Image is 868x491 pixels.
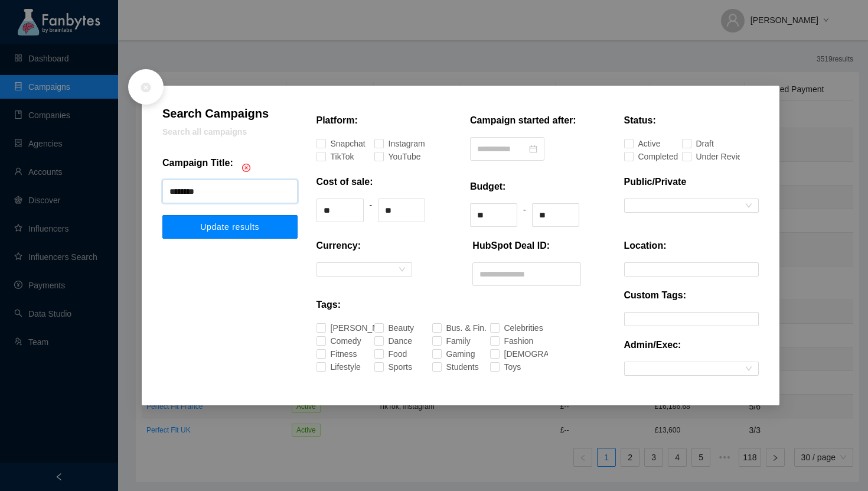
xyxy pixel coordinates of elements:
div: Fitness [331,347,340,360]
div: Sports [389,360,396,373]
div: Lifestyle [331,360,341,373]
p: Location: [624,239,667,253]
p: Custom Tags: [624,288,686,303]
button: Update results [162,215,298,239]
div: Beauty [389,321,397,334]
div: Fashion [504,334,514,347]
span: close-circle [242,164,250,172]
p: Tags: [316,298,341,312]
div: Celebrities [504,321,517,334]
p: Budget: [470,180,505,194]
div: [PERSON_NAME] [331,321,353,334]
p: Admin/Exec: [624,338,681,352]
p: Platform: [316,113,358,128]
div: TikTok [331,150,338,163]
p: Public/Private [624,175,687,189]
p: Search all campaigns [162,125,298,138]
div: Instagram [389,137,401,150]
div: Under Review [696,150,713,163]
div: Active [638,137,646,150]
p: Cost of sale: [316,175,373,189]
p: Campaign started after: [470,113,576,128]
p: HubSpot Deal ID: [472,239,550,253]
span: close-circle [140,82,152,93]
p: Status: [624,113,656,128]
div: Completed [638,150,652,163]
div: Bus. & Fin. [446,321,460,334]
div: - [523,203,526,227]
p: Campaign Title: [162,156,233,170]
div: - [370,199,373,222]
div: Gaming [446,347,456,360]
div: [DEMOGRAPHIC_DATA] [504,347,535,360]
div: Students [446,360,457,373]
p: Currency: [316,239,361,253]
div: YouTube [389,150,399,163]
div: Draft [696,137,702,150]
div: Food [389,347,395,360]
div: Family [446,334,455,347]
div: Comedy [331,334,341,347]
span: Update results [200,222,259,232]
div: Toys [504,360,510,373]
div: Snapchat [331,137,342,150]
div: Dance [389,334,396,347]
